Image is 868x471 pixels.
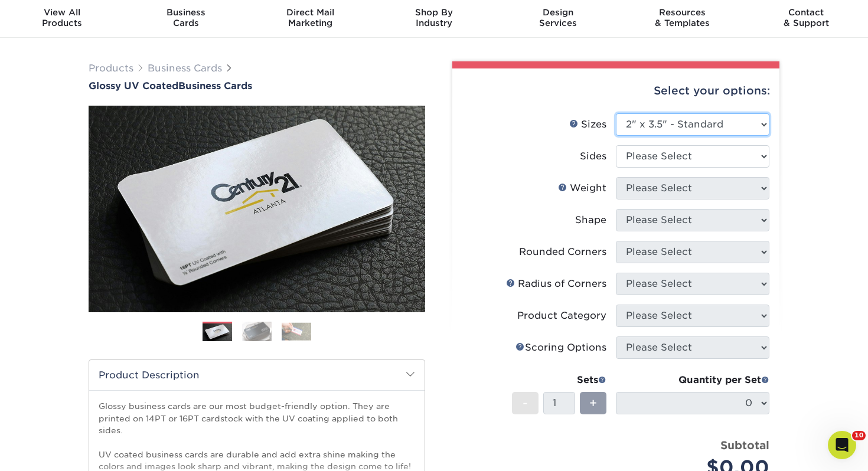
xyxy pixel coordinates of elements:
div: Rounded Corners [519,245,606,259]
img: Glossy UV Coated 01 [89,41,425,377]
div: & Templates [620,7,744,28]
a: Business Cards [148,63,222,74]
span: Direct Mail [248,7,372,18]
span: Resources [620,7,744,18]
div: Radius of Corners [506,277,606,291]
div: Product Category [517,309,606,323]
strong: Subtotal [720,439,769,452]
div: Cards [124,7,248,28]
div: Weight [558,181,606,195]
img: Business Cards 03 [282,322,311,341]
span: - [523,394,528,412]
img: Business Cards 01 [203,318,232,347]
div: Sets [512,373,606,387]
span: Contact [744,7,868,18]
a: Glossy UV CoatedBusiness Cards [89,80,425,91]
div: Select your options: [462,68,770,113]
div: Sides [580,149,606,163]
div: Marketing [248,7,372,28]
div: Shape [575,213,606,227]
div: Scoring Options [515,341,606,355]
span: 10 [852,431,866,440]
div: Industry [372,7,496,28]
img: Business Cards 02 [242,321,272,342]
h1: Business Cards [89,80,425,91]
div: & Support [744,7,868,28]
span: Shop By [372,7,496,18]
a: Products [89,63,133,74]
iframe: Intercom live chat [828,431,856,459]
h2: Product Description [89,360,425,390]
div: Sizes [569,117,606,132]
span: Glossy UV Coated [89,80,178,91]
div: Services [496,7,620,28]
span: Business [124,7,248,18]
div: Quantity per Set [616,373,769,387]
span: Design [496,7,620,18]
span: + [589,394,597,412]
